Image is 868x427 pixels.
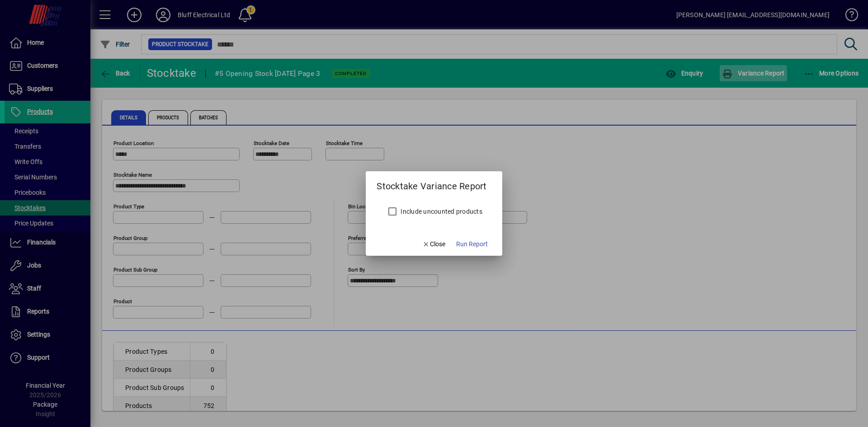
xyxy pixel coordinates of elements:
button: Close [418,236,449,252]
button: Run Report [453,236,491,252]
span: Close [422,239,445,249]
label: Include uncounted products [399,207,482,216]
h2: Stocktake Variance Report [366,171,497,193]
span: Run Report [456,239,488,249]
